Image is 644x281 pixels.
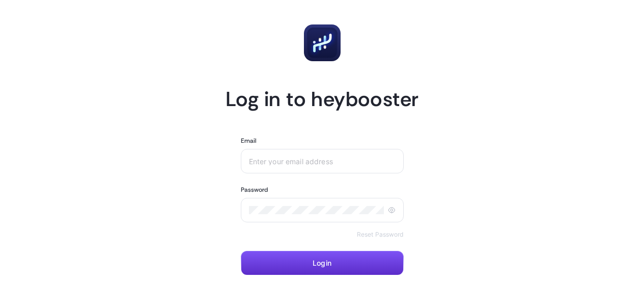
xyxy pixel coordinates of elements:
[249,157,396,165] input: Enter your email address
[357,231,404,239] a: Reset Password
[241,137,257,145] label: Email
[226,86,419,112] h1: Log in to heybooster
[313,259,331,267] span: Login
[241,251,404,275] button: Login
[241,186,268,194] label: Password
